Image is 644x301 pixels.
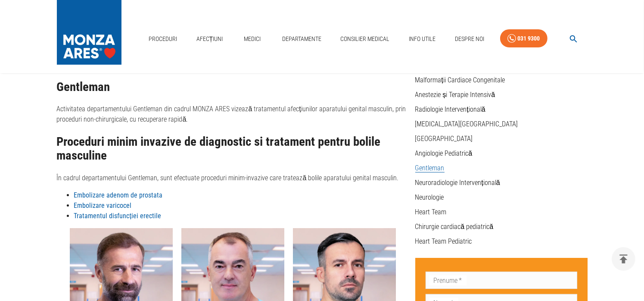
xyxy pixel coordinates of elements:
a: 031 9300 [500,29,548,48]
a: Proceduri [145,30,180,48]
a: Angiologie Pediatrică [415,149,473,157]
p: Activitatea departamentului Gentleman din cadrul MONZA ARES vizează tratamentul afecțiunilor apar... [57,104,408,125]
a: Gentleman [415,164,445,172]
a: Heart Team [415,208,447,216]
p: În cadrul departamentului Gentleman, sunt efectuate proceduri minim-invazive care tratează bolile... [57,173,408,183]
a: Afecțiuni [193,30,227,48]
a: Malformații Cardiace Congenitale [415,76,505,84]
a: Heart Team Pediatric [415,237,472,245]
button: delete [612,247,635,271]
a: Chirurgie cardiacă pediatrică [415,223,494,231]
a: Anestezie și Terapie Intensivă [415,91,495,99]
a: Tratamentul disfuncției erectile [74,212,161,220]
a: Despre Noi [451,30,488,48]
a: Neuroradiologie Intervențională [415,179,500,187]
a: Embolizare varicocel [74,201,132,210]
a: [GEOGRAPHIC_DATA] [415,135,473,143]
a: Radiologie Intervențională [415,105,485,113]
a: Medici [239,30,266,48]
a: Consilier Medical [337,30,393,48]
a: Embolizare adenom de prostata [74,191,163,199]
a: Info Utile [405,30,439,48]
h2: Gentleman [57,80,408,94]
h2: Proceduri minim invazive de diagnostic si tratament pentru bolile masculine [57,135,408,162]
div: 031 9300 [518,33,540,44]
a: Departamente [279,30,325,48]
a: [MEDICAL_DATA][GEOGRAPHIC_DATA] [415,120,518,128]
a: Neurologie [415,193,444,201]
